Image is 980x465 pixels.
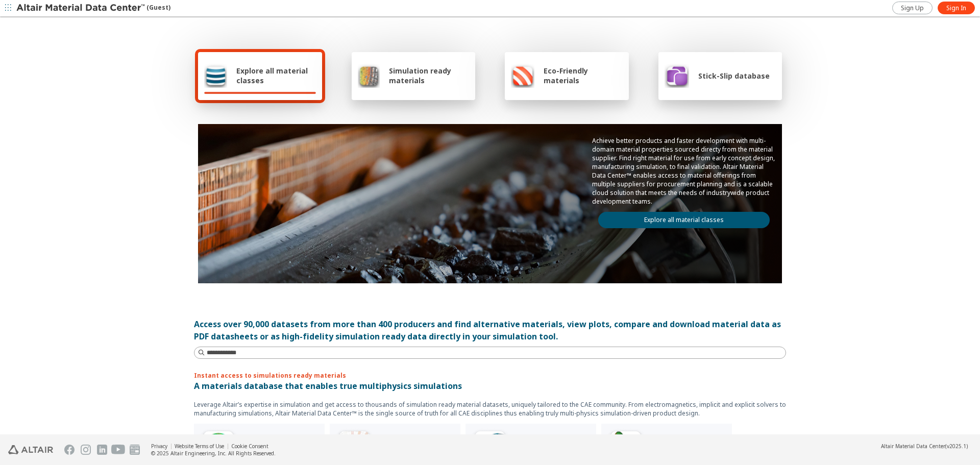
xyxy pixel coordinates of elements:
div: (v2025.1) [881,443,968,450]
img: Eco-Friendly materials [511,63,534,88]
a: Cookie Consent [231,443,268,450]
span: Stick-Slip database [698,71,770,81]
a: Website Terms of Use [175,443,224,450]
a: Privacy [151,443,167,450]
p: Instant access to simulations ready materials [194,371,786,380]
div: (Guest) [16,3,170,13]
p: Leverage Altair’s expertise in simulation and get access to thousands of simulation ready materia... [194,400,786,418]
span: Altair Material Data Center [881,443,945,450]
span: Simulation ready materials [389,66,469,85]
span: Eco-Friendly materials [544,66,622,85]
a: Sign In [938,2,975,14]
div: Access over 90,000 datasets from more than 400 producers and find alternative materials, view plo... [194,318,786,342]
a: Explore all material classes [598,212,770,228]
div: © 2025 Altair Engineering, Inc. All Rights Reserved. [151,450,276,457]
img: Simulation ready materials [358,63,380,88]
img: Explore all material classes [204,63,227,88]
span: Explore all material classes [236,66,316,85]
img: Stick-Slip database [665,63,689,88]
span: Sign Up [901,4,924,12]
img: Altair Material Data Center [16,3,146,13]
span: Sign In [946,4,966,12]
a: Sign Up [892,2,933,14]
p: Achieve better products and faster development with multi-domain material properties sourced dire... [592,136,776,206]
img: Altair Engineering [8,445,53,454]
p: A materials database that enables true multiphysics simulations [194,380,786,392]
